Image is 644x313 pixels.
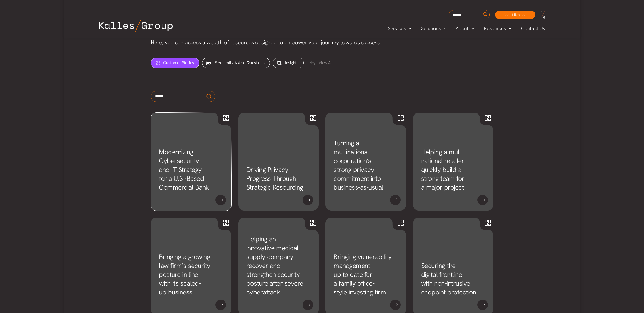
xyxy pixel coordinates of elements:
p: Here, you can access a wealth of resources designed to empower your journey towards success. [151,38,493,47]
a: Bringing a growing law firm’s security posture in line with its scaled-up business [159,252,210,297]
span: Solutions [421,24,441,32]
a: Securing the digital frontline with non-intrusive endpoint protection [421,261,476,297]
a: Helping an innovative medical supply company recover and strengthen security posture after severe... [246,235,303,297]
a: Contact Us [516,24,550,32]
img: Kalles Group [99,19,173,32]
span: Menu Toggle [506,24,511,32]
span: Services [388,24,406,32]
button: Search [482,10,489,19]
a: AboutMenu Toggle [451,24,479,32]
a: SolutionsMenu Toggle [416,24,451,32]
a: ServicesMenu Toggle [383,24,416,32]
a: Modernizing Cybersecurity and IT Strategy for a U.S.-Based Commercial Bank [159,148,209,192]
a: Bringing vulnerability management up to date for a family office-style investing firm [334,252,391,297]
span: Menu Toggle [469,24,474,32]
span: Menu Toggle [441,24,446,32]
span: Customer Stories [163,60,194,65]
div: View All [306,58,338,68]
a: Driving Privacy Progress Through Strategic Resourcing [246,165,303,192]
span: Resources [484,24,506,32]
a: Turning a multinational corporation’s strong privacy commitment into business-as-usual [334,139,383,192]
a: ResourcesMenu Toggle [479,24,516,32]
nav: Primary Site Navigation [383,24,550,33]
span: Menu Toggle [406,24,411,32]
span: Insights [285,60,298,65]
span: Contact Us [521,24,545,32]
a: Incident Response [495,11,535,19]
span: About [456,24,469,32]
a: Helping a multi-national retailer quickly build a strong team for a major project [421,148,464,192]
span: Frequently Asked Questions [214,60,265,65]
